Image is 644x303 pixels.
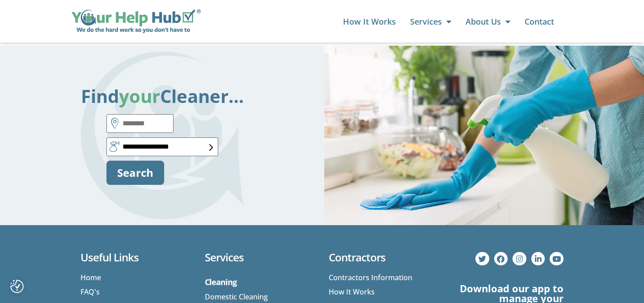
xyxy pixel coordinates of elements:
h3: Contractors [329,252,415,263]
span: Contractors Information [329,272,412,283]
button: Consent Preferences [10,280,24,293]
a: How It Works [329,286,415,298]
span: FAQ's [80,286,100,298]
h5: Cleaning [205,275,316,289]
a: Contact [525,13,554,30]
img: Revisit consent button [10,280,24,293]
a: About Us [466,13,510,30]
span: your [119,84,160,108]
span: How It Works [329,286,375,298]
a: Home [80,272,191,283]
img: Reviews - select box form [209,144,213,151]
button: Search [106,161,164,185]
a: Contractors Information [329,272,415,283]
nav: Menu [210,13,554,30]
h3: Services [205,252,316,263]
p: Find Cleaner… [81,86,244,107]
a: Services [410,13,451,30]
img: Your Help Hub Wide Logo [72,9,201,34]
span: Home [80,272,101,283]
a: FAQ's [80,286,191,298]
h3: Useful Links [80,252,191,263]
a: How It Works [343,13,396,30]
a: Domestic Cleaning [205,292,268,302]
